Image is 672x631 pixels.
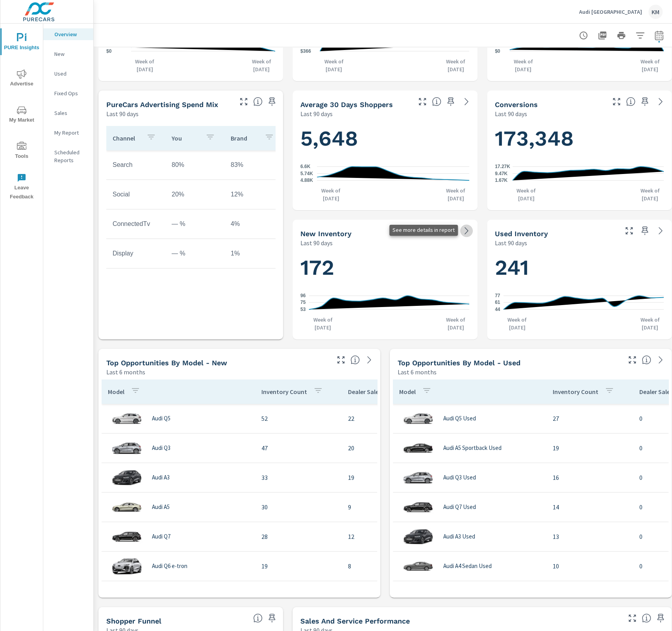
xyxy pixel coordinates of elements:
p: Audi Q7 [152,533,170,540]
td: Display [106,244,165,263]
a: See more details in report [363,353,376,366]
h1: 5,648 [300,125,469,152]
p: Week of [DATE] [131,57,159,73]
div: KM [648,5,663,19]
p: Scheduled Reports [54,148,87,164]
td: Social [106,185,165,204]
span: Save this to your personalized report [266,612,278,624]
span: Save this to your personalized report [266,95,278,108]
p: My Report [54,129,87,137]
h5: Average 30 Days Shoppers [300,100,393,109]
button: Make Fullscreen [237,95,250,108]
p: 22 [348,414,413,423]
h5: Top Opportunities by Model - New [106,359,227,367]
a: See more details in report [654,353,667,366]
button: Apply Filters [632,28,648,43]
p: Audi Q5 Used [443,415,476,422]
p: 12 [348,532,413,541]
button: Select Date Range [651,28,667,43]
p: 9 [348,502,413,512]
img: glamour [402,554,434,578]
span: PURE Insights [3,33,41,52]
p: Audi Q3 Used [443,474,476,481]
p: Channel [113,134,140,142]
p: Last 90 days [106,109,139,118]
div: Sales [43,107,93,119]
p: Overview [54,30,87,38]
img: glamour [402,525,434,548]
p: Audi [GEOGRAPHIC_DATA] [579,8,642,15]
span: This table looks at how you compare to the amount of budget you spend per channel as opposed to y... [253,97,263,106]
div: My Report [43,127,93,139]
td: Search [106,155,165,175]
p: Audi A4 Sedan Used [443,563,492,570]
button: Make Fullscreen [335,353,347,366]
img: glamour [111,436,143,460]
div: nav menu [0,24,43,205]
td: 4% [224,214,283,234]
text: 5.74K [300,171,313,176]
span: Select a tab to understand performance over the selected time range. [642,613,651,623]
p: Last 90 days [300,109,333,118]
img: glamour [111,495,143,519]
p: Last 6 months [106,367,145,377]
p: 19 [261,561,335,571]
span: Save this to your personalized report [639,95,651,108]
h1: 241 [495,254,664,281]
h5: Conversions [495,100,538,109]
p: Last 90 days [300,238,333,248]
p: Week of [DATE] [503,316,531,331]
p: 30 [261,502,335,512]
td: 20% [165,185,224,204]
span: A rolling 30 day total of daily Shoppers on the dealership website, averaged over the selected da... [432,97,441,106]
div: Scheduled Reports [43,146,93,166]
td: 83% [224,155,283,175]
text: 96 [300,293,306,298]
p: 10 [553,561,627,571]
img: glamour [402,466,434,489]
h5: PureCars Advertising Spend Mix [106,100,218,109]
span: Find the biggest opportunities within your model lineup by seeing how each model is selling in yo... [350,355,360,365]
p: Model [108,388,124,396]
p: Week of [DATE] [309,316,337,331]
h5: Sales and Service Performance [300,617,410,625]
p: Fixed Ops [54,89,87,97]
a: See more details in report [460,95,473,108]
text: $0 [495,48,500,54]
text: $0 [106,48,112,54]
p: 27 [553,414,627,423]
span: Know where every customer is during their purchase journey. View customer activity from first cli... [253,613,263,623]
p: 13 [553,532,627,541]
img: glamour [402,436,434,460]
span: The number of dealer-specified goals completed by a visitor. [Source: This data is provided by th... [626,97,635,106]
span: Save this to your personalized report [639,224,651,237]
span: Save this to your personalized report [654,612,667,624]
span: Tools [3,142,41,161]
text: $366 [300,48,311,54]
td: — % [165,244,224,263]
p: Sales [54,109,87,117]
p: Week of [DATE] [636,316,664,331]
p: Week of [DATE] [513,187,540,202]
p: Last 90 days [495,109,527,118]
p: 16 [553,473,627,482]
text: 44 [495,307,500,312]
h5: Used Inventory [495,229,548,238]
p: Dealer Sales [348,388,381,396]
p: 19 [553,443,627,453]
p: Audi A5 [152,503,170,511]
div: Overview [43,28,93,40]
a: See more details in report [654,224,667,237]
button: Make Fullscreen [610,95,623,108]
p: Last 6 months [398,367,437,377]
p: Week of [DATE] [442,57,470,73]
button: Make Fullscreen [623,224,635,237]
h1: 173,348 [495,125,664,152]
p: Audi A3 Used [443,533,475,540]
p: 14 [553,502,627,512]
p: 19 [348,473,413,482]
text: 9.47K [495,171,507,176]
p: Audi Q3 [152,444,170,452]
p: Audi Q7 Used [443,503,476,511]
p: Week of [DATE] [509,57,537,73]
